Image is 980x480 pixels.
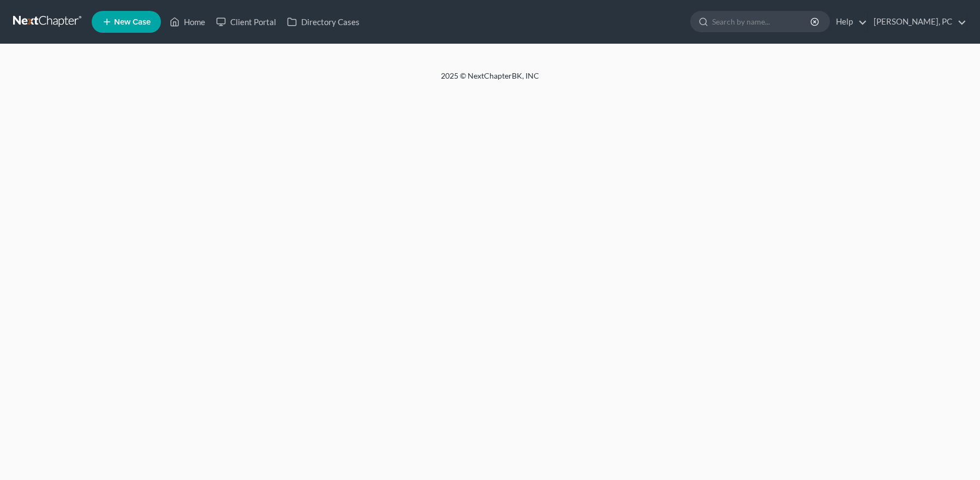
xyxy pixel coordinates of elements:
span: New Case [114,18,151,26]
a: Client Portal [211,12,282,32]
a: [PERSON_NAME], PC [868,12,966,32]
a: Home [164,12,211,32]
div: 2025 © NextChapterBK, INC [179,70,801,90]
a: Directory Cases [282,12,365,32]
input: Search by name... [712,11,812,32]
a: Help [830,12,867,32]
